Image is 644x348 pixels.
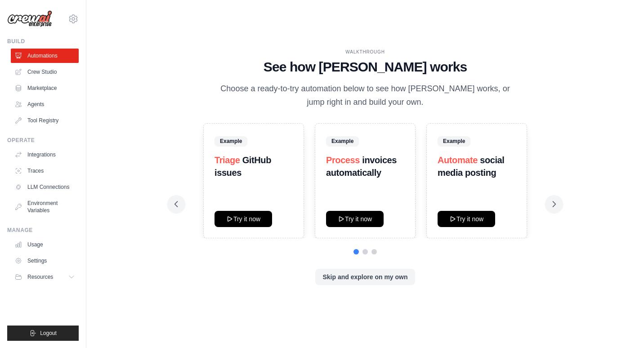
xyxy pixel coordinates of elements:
[315,269,415,285] button: Skip and explore on my own
[11,180,79,194] a: LLM Connections
[11,113,79,128] a: Tool Registry
[11,65,79,79] a: Crew Studio
[438,211,495,227] button: Try it now
[7,38,79,45] div: Build
[174,49,556,55] div: WALKTHROUGH
[7,137,79,144] div: Operate
[326,155,360,165] span: Process
[40,330,57,337] span: Logout
[11,97,79,112] a: Agents
[11,164,79,178] a: Traces
[215,155,240,165] span: Triage
[215,211,272,227] button: Try it now
[438,136,470,146] span: Example
[7,227,79,234] div: Manage
[174,59,556,75] h1: See how [PERSON_NAME] works
[11,49,79,63] a: Automations
[7,326,79,341] button: Logout
[215,155,271,178] strong: GitHub issues
[11,270,79,284] button: Resources
[11,254,79,268] a: Settings
[27,273,53,281] span: Resources
[11,147,79,162] a: Integrations
[11,196,79,218] a: Environment Variables
[326,211,384,227] button: Try it now
[7,10,52,27] img: Logo
[11,237,79,252] a: Usage
[326,136,359,146] span: Example
[438,155,478,165] span: Automate
[214,82,516,109] p: Choose a ready-to-try automation below to see how [PERSON_NAME] works, or jump right in and build...
[215,136,247,146] span: Example
[11,81,79,95] a: Marketplace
